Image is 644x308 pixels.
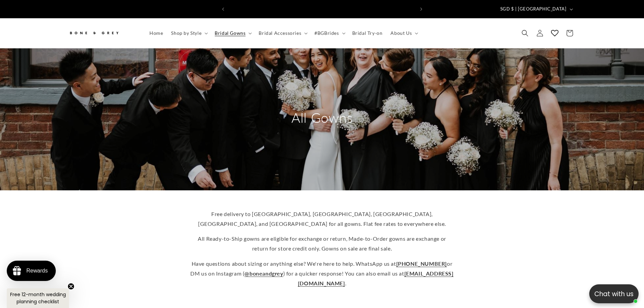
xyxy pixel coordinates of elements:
[396,260,447,267] a: [PHONE_NUMBER]
[390,30,412,36] span: About Us
[10,291,66,305] span: Free 12-month wedding planning checklist
[190,234,454,254] p: All Ready-to-Ship gowns are eligible for exchange or return, Made-to-Order gowns are exchange or ...
[190,259,454,288] p: Have questions about sizing or anything else? We're here to help. WhatsApp us at or DM us on Inst...
[167,26,211,40] summary: Shop by Style
[258,109,386,126] h2: All Gowns
[66,25,139,41] a: Bone and Grey Bridal
[216,3,231,16] button: Previous announcement
[145,26,167,40] a: Home
[348,26,387,40] a: Bridal Try-on
[26,268,48,274] div: Rewards
[386,26,421,40] summary: About Us
[255,26,310,40] summary: Bridal Accessories
[298,270,454,286] a: [EMAIL_ADDRESS][DOMAIN_NAME]
[518,26,532,41] summary: Search
[589,284,639,303] button: Open chatbox
[414,3,429,16] button: Next announcement
[259,30,301,36] span: Bridal Accessories
[589,289,639,299] p: Chat with us
[149,30,163,36] span: Home
[190,209,454,229] p: Free delivery to [GEOGRAPHIC_DATA], [GEOGRAPHIC_DATA], [GEOGRAPHIC_DATA], [GEOGRAPHIC_DATA], and ...
[500,6,567,13] span: SGD $ | [GEOGRAPHIC_DATA]
[496,3,576,16] button: SGD $ | [GEOGRAPHIC_DATA]
[314,30,339,36] span: #BGBrides
[352,30,383,36] span: Bridal Try-on
[69,27,119,39] img: Bone and Grey Bridal
[310,26,348,40] summary: #BGBrides
[244,270,283,277] a: @boneandgrey
[7,288,69,308] div: Free 12-month wedding planning checklistClose teaser
[211,26,255,40] summary: Bridal Gowns
[171,30,201,36] span: Shop by Style
[68,283,74,290] button: Close teaser
[215,30,245,36] span: Bridal Gowns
